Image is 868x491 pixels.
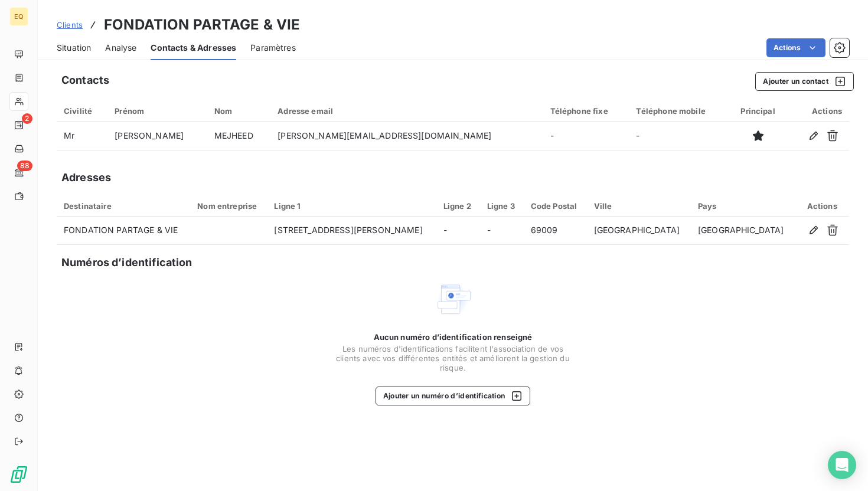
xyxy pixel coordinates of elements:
div: Civilité [64,106,100,116]
td: - [436,217,480,245]
div: Destinataire [64,201,183,211]
div: Ligne 2 [443,201,473,211]
td: MEJHEED [207,122,271,150]
td: - [480,217,524,245]
h5: Contacts [61,72,109,89]
td: [STREET_ADDRESS][PERSON_NAME] [267,217,436,245]
div: Principal [736,106,779,116]
td: [GEOGRAPHIC_DATA] [587,217,691,245]
button: Actions [766,38,825,57]
td: [PERSON_NAME] [107,122,207,150]
span: Les numéros d'identifications facilitent l'association de vos clients avec vos différentes entité... [335,344,571,372]
a: 88 [9,163,28,182]
a: 2 [9,116,28,135]
div: Ligne 1 [274,201,429,211]
span: Analyse [105,42,136,54]
h5: Adresses [61,169,111,186]
div: Code Postal [531,201,580,211]
div: Actions [802,201,842,211]
td: [PERSON_NAME][EMAIL_ADDRESS][DOMAIN_NAME] [270,122,543,150]
div: Ligne 3 [487,201,517,211]
td: [GEOGRAPHIC_DATA] [691,217,795,245]
h3: FONDATION PARTAGE & VIE [104,14,300,35]
span: Situation [57,42,91,54]
img: Logo LeanPay [9,465,28,484]
div: Téléphone fixe [550,106,622,116]
span: Paramètres [250,42,296,54]
h5: Numéros d’identification [61,254,192,271]
td: Mr [57,122,107,150]
td: - [629,122,729,150]
td: FONDATION PARTAGE & VIE [57,217,190,245]
td: 69009 [524,217,587,245]
div: EQ [9,7,28,26]
div: Pays [698,201,788,211]
span: 2 [22,113,32,124]
div: Open Intercom Messenger [828,451,856,479]
div: Actions [794,106,842,116]
div: Prénom [115,106,200,116]
div: Téléphone mobile [636,106,722,116]
span: Aucun numéro d’identification renseigné [374,332,533,342]
img: Empty state [434,280,472,318]
button: Ajouter un contact [755,72,854,91]
a: Clients [57,19,83,31]
span: Contacts & Adresses [151,42,236,54]
button: Ajouter un numéro d’identification [376,387,531,405]
td: - [543,122,629,150]
div: Nom entreprise [197,201,260,211]
span: Clients [57,20,83,30]
div: Ville [594,201,684,211]
div: Adresse email [278,106,536,116]
span: 88 [17,161,32,171]
div: Nom [214,106,264,116]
